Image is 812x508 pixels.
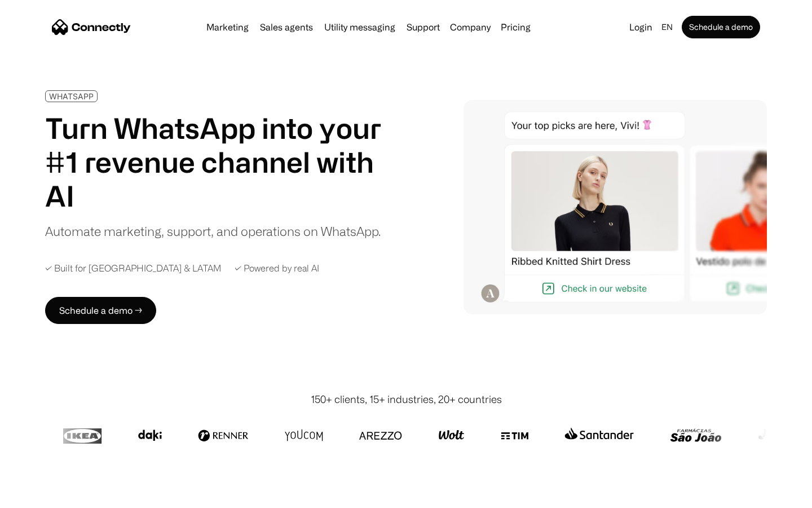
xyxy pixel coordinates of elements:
[45,111,395,213] h1: Turn WhatsApp into your #1 revenue channel with AI
[49,92,94,100] div: WHATSAPP
[311,392,502,407] div: 150+ clients, 15+ industries, 20+ countries
[235,263,319,274] div: ✓ Powered by real AI
[661,19,673,35] div: en
[682,16,760,38] a: Schedule a demo
[11,487,68,504] aside: Language selected: English
[45,297,156,324] a: Schedule a demo →
[402,23,444,32] a: Support
[625,19,657,35] a: Login
[45,263,221,274] div: ✓ Built for [GEOGRAPHIC_DATA] & LATAM
[320,23,400,32] a: Utility messaging
[202,23,253,32] a: Marketing
[23,488,68,504] ul: Language list
[255,23,317,32] a: Sales agents
[450,19,491,35] div: Company
[496,23,535,32] a: Pricing
[45,222,381,240] div: Automate marketing, support, and operations on WhatsApp.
